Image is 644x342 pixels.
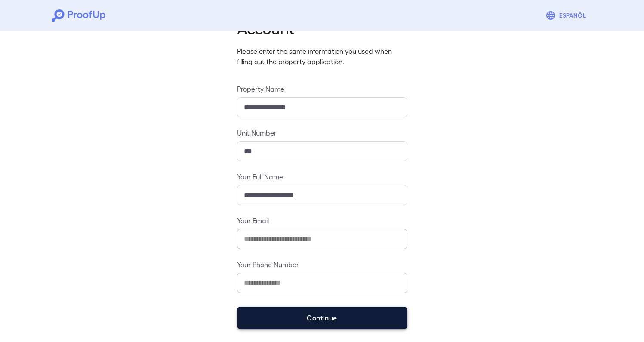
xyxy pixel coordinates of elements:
label: Your Email [237,216,407,225]
button: Espanõl [542,7,592,24]
label: Unit Number [237,128,407,138]
label: Your Phone Number [237,259,407,269]
label: Property Name [237,84,407,94]
label: Your Full Name [237,172,407,182]
button: Continue [237,307,407,329]
p: Please enter the same information you used when filling out the property application. [237,46,407,67]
